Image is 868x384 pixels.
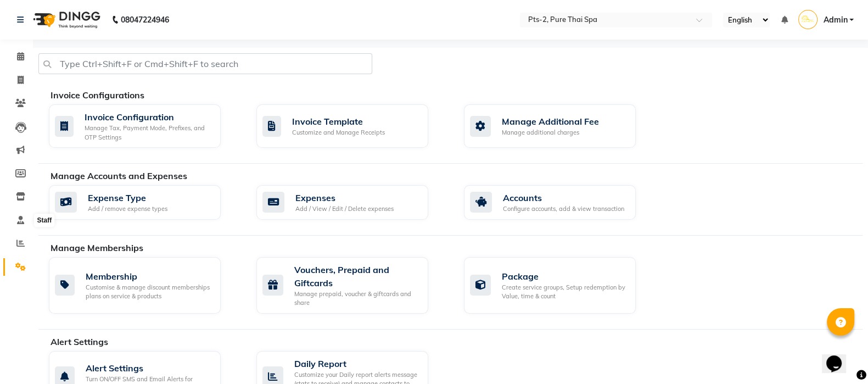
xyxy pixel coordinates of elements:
img: Admin [798,10,817,29]
a: Manage Additional FeeManage additional charges [464,104,655,148]
div: Membership [86,270,212,283]
a: MembershipCustomise & manage discount memberships plans on service & products [49,257,240,314]
iframe: chat widget [822,340,857,373]
a: Invoice TemplateCustomize and Manage Receipts [256,104,447,148]
a: Expense TypeAdd / remove expense types [49,185,240,220]
div: Configure accounts, add & view transaction [503,204,624,214]
div: Create service groups, Setup redemption by Value, time & count [502,283,627,301]
div: Manage Tax, Payment Mode, Prefixes, and OTP Settings [85,124,212,142]
div: Daily Report [294,357,419,370]
div: Alert Settings [86,361,212,375]
div: Add / View / Edit / Delete expenses [295,204,394,214]
div: Customize and Manage Receipts [292,128,385,137]
div: Invoice Configuration [85,110,212,124]
div: Manage additional charges [502,128,599,137]
input: Type Ctrl+Shift+F or Cmd+Shift+F to search [38,53,372,74]
div: Manage Additional Fee [502,115,599,128]
a: AccountsConfigure accounts, add & view transaction [464,185,655,220]
div: Customise & manage discount memberships plans on service & products [86,283,212,301]
div: Expenses [295,191,394,204]
b: 08047224946 [121,4,169,35]
a: Invoice ConfigurationManage Tax, Payment Mode, Prefixes, and OTP Settings [49,104,240,148]
div: Vouchers, Prepaid and Giftcards [294,263,419,290]
a: PackageCreate service groups, Setup redemption by Value, time & count [464,257,655,314]
div: Invoice Template [292,115,385,128]
div: Staff [35,214,55,227]
div: Package [502,270,627,283]
div: Expense Type [88,191,167,204]
div: Accounts [503,191,624,204]
div: Manage prepaid, voucher & giftcards and share [294,290,419,308]
div: Add / remove expense types [88,204,167,214]
a: Vouchers, Prepaid and GiftcardsManage prepaid, voucher & giftcards and share [256,257,447,314]
img: logo [28,4,103,35]
a: ExpensesAdd / View / Edit / Delete expenses [256,185,447,220]
span: Admin [823,14,847,26]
